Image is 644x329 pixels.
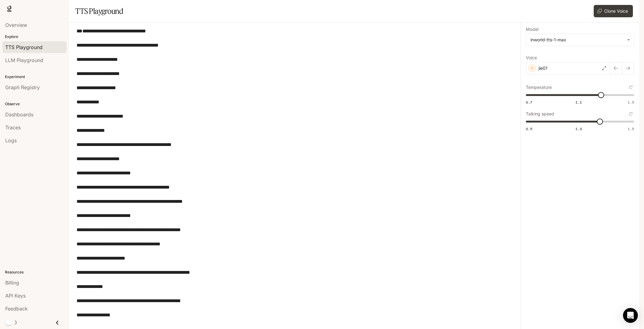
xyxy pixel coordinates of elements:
[526,85,552,90] p: Temperature
[526,56,537,60] p: Voice
[628,126,634,131] span: 1.5
[627,84,634,91] button: Reset to default
[594,5,633,17] button: Clone Voice
[628,100,634,105] span: 1.5
[575,100,582,105] span: 1.1
[627,110,634,117] button: Reset to default
[575,126,582,131] span: 1.0
[530,37,624,43] div: inworld-tts-1-max
[538,65,547,71] p: jie01
[526,100,532,105] span: 0.7
[526,34,634,46] div: inworld-tts-1-max
[526,27,538,31] p: Model
[75,5,123,17] h1: TTS Playground
[623,308,638,323] div: Open Intercom Messenger
[526,126,532,131] span: 0.5
[526,112,554,116] p: Talking speed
